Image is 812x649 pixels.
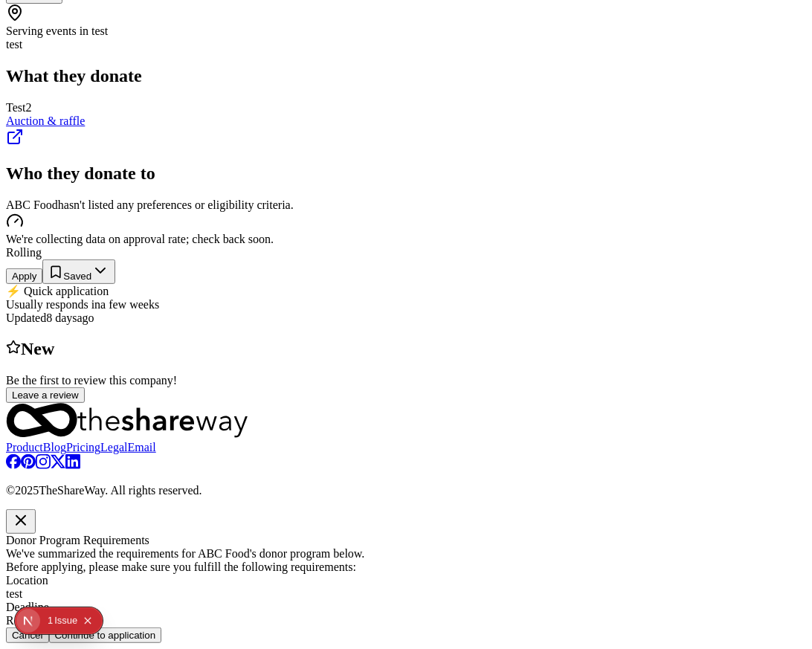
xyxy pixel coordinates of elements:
button: Continue to application [49,627,162,643]
div: We've summarized the requirements for below. [6,547,806,561]
p: © 2025 TheShareWay. All rights reserved. [6,484,806,497]
div: test [6,587,806,601]
div: Deadline [6,601,806,614]
div: Location [6,574,806,587]
div: Donor Program Requirements [6,534,806,547]
a: Email [128,441,156,453]
nav: quick links [6,441,806,454]
a: Legal [100,441,127,453]
a: Pricing [66,441,100,453]
a: Blog [43,441,66,453]
a: Product [6,441,43,453]
button: Cancel [6,627,49,643]
span: ABC Food 's donor program [198,547,330,560]
div: Rolling [6,614,806,627]
div: Before applying, please make sure you fulfill the following requirements: [6,561,806,574]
